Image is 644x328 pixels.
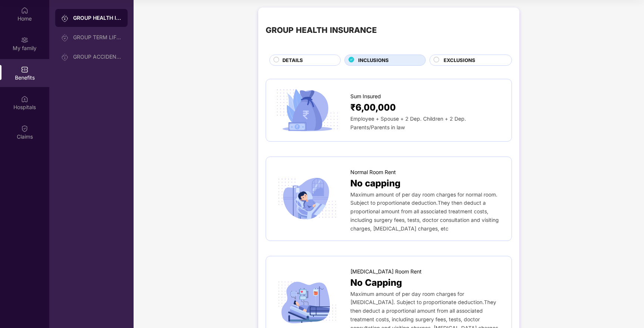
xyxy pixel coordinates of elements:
img: svg+xml;base64,PHN2ZyBpZD0iSG9tZSIgeG1sbnM9Imh0dHA6Ly93d3cudzMub3JnLzIwMDAvc3ZnIiB3aWR0aD0iMjAiIG... [21,7,28,14]
span: No capping [350,176,400,191]
div: GROUP HEALTH INSURANCE [73,14,122,22]
img: svg+xml;base64,PHN2ZyBpZD0iQ2xhaW0iIHhtbG5zPSJodHRwOi8vd3d3LnczLm9yZy8yMDAwL3N2ZyIgd2lkdGg9IjIwIi... [21,125,28,132]
span: INCLUSIONS [358,56,389,64]
div: GROUP TERM LIFE INSURANCE [73,34,122,40]
img: icon [273,87,341,134]
img: icon [273,279,341,326]
img: svg+xml;base64,PHN2ZyBpZD0iQmVuZWZpdHMiIHhtbG5zPSJodHRwOi8vd3d3LnczLm9yZy8yMDAwL3N2ZyIgd2lkdGg9Ij... [21,66,28,73]
span: Maximum amount of per day room charges for normal room. Subject to proportionate deduction.They t... [350,192,499,232]
img: svg+xml;base64,PHN2ZyB3aWR0aD0iMjAiIGhlaWdodD0iMjAiIHZpZXdCb3g9IjAgMCAyMCAyMCIgZmlsbD0ibm9uZSIgeG... [61,34,69,41]
span: DETAILS [282,56,303,64]
div: GROUP ACCIDENTAL INSURANCE [73,54,122,60]
span: EXCLUSIONS [444,56,475,64]
img: svg+xml;base64,PHN2ZyB3aWR0aD0iMjAiIGhlaWdodD0iMjAiIHZpZXdCb3g9IjAgMCAyMCAyMCIgZmlsbD0ibm9uZSIgeG... [61,15,69,22]
span: ₹6,00,000 [350,100,396,115]
div: GROUP HEALTH INSURANCE [266,24,377,36]
span: No Capping [350,276,402,290]
span: Normal Room Rent [350,168,396,176]
img: icon [273,175,341,222]
span: Employee + Spouse + 2 Dep. Children + 2 Dep. Parents/Parents in law [350,116,466,130]
span: [MEDICAL_DATA] Room Rent [350,267,422,276]
img: svg+xml;base64,PHN2ZyBpZD0iSG9zcGl0YWxzIiB4bWxucz0iaHR0cDovL3d3dy53My5vcmcvMjAwMC9zdmciIHdpZHRoPS... [21,95,28,103]
img: svg+xml;base64,PHN2ZyB3aWR0aD0iMjAiIGhlaWdodD0iMjAiIHZpZXdCb3g9IjAgMCAyMCAyMCIgZmlsbD0ibm9uZSIgeG... [61,53,69,61]
img: svg+xml;base64,PHN2ZyB3aWR0aD0iMjAiIGhlaWdodD0iMjAiIHZpZXdCb3g9IjAgMCAyMCAyMCIgZmlsbD0ibm9uZSIgeG... [21,36,28,44]
span: Sum Insured [350,92,381,100]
